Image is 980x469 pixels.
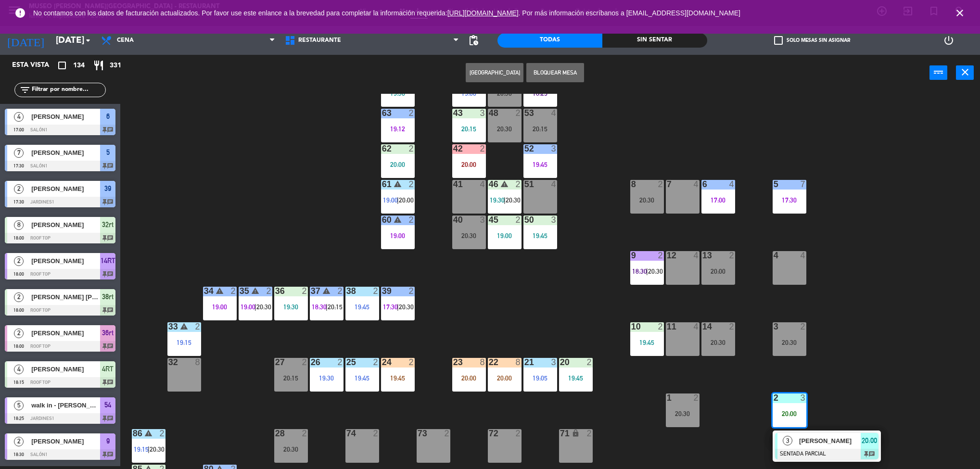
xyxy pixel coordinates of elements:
[801,251,806,260] div: 4
[632,267,647,275] span: 18:30
[523,161,557,168] div: 19:45
[468,35,479,46] span: pending_actions
[773,410,806,417] div: 20:00
[106,147,110,158] span: 5
[453,144,454,153] div: 42
[631,251,632,260] div: 9
[801,322,806,331] div: 2
[506,196,521,204] span: 20:30
[345,375,379,381] div: 19:45
[409,215,415,224] div: 2
[516,358,522,367] div: 8
[338,358,344,367] div: 2
[102,291,114,303] span: 38rt
[729,251,735,260] div: 2
[516,180,522,189] div: 2
[667,251,667,260] div: 12
[346,358,347,367] div: 25
[551,358,557,367] div: 3
[774,36,783,45] span: check_box_outline_blank
[5,60,69,71] div: Esta vista
[14,329,24,338] span: 2
[453,109,454,117] div: 43
[497,33,602,48] div: Todas
[373,358,379,367] div: 2
[801,180,806,189] div: 7
[312,303,327,311] span: 18:30
[452,126,486,132] div: 20:15
[82,35,94,46] i: arrow_drop_down
[648,267,663,275] span: 20:30
[102,363,114,375] span: 4RT
[168,322,169,331] div: 33
[523,232,557,239] div: 19:45
[447,9,519,17] a: [URL][DOMAIN_NAME]
[702,180,703,189] div: 6
[551,144,557,153] div: 3
[73,60,85,71] span: 134
[773,197,806,203] div: 17:30
[658,322,664,331] div: 2
[694,322,700,331] div: 4
[14,7,26,19] i: error
[345,304,379,310] div: 19:45
[31,220,100,230] span: [PERSON_NAME]
[274,375,308,381] div: 20:15
[14,437,24,446] span: 2
[489,429,489,438] div: 72
[694,251,700,260] div: 4
[729,180,735,189] div: 4
[117,37,134,44] span: Cena
[104,183,111,194] span: 39
[31,184,100,194] span: [PERSON_NAME]
[302,358,308,367] div: 2
[14,292,24,302] span: 2
[381,161,415,168] div: 20:00
[203,304,237,310] div: 19:00
[168,358,169,367] div: 32
[500,180,509,188] i: warning
[33,9,740,17] span: No contamos con los datos de facturación actualizados. Por favor use este enlance a la brevedad p...
[452,90,486,97] div: 19:00
[150,445,165,453] span: 20:30
[397,303,399,311] span: |
[409,109,415,117] div: 2
[452,161,486,168] div: 20:00
[701,339,735,346] div: 20:30
[488,126,522,132] div: 20:30
[702,322,703,331] div: 14
[480,144,486,153] div: 2
[526,63,584,82] button: Bloquear Mesa
[399,196,414,204] span: 20:00
[382,109,382,117] div: 63
[251,287,259,295] i: warning
[799,436,861,446] span: [PERSON_NAME]
[943,35,955,46] i: power_settings_new
[241,303,255,311] span: 19:00
[240,287,240,295] div: 35
[322,287,331,295] i: warning
[31,112,100,122] span: [PERSON_NAME]
[631,180,632,189] div: 8
[274,446,308,453] div: 20:30
[646,267,648,275] span: |
[148,445,150,453] span: |
[133,429,133,438] div: 86
[104,399,111,411] span: 54
[216,287,224,295] i: warning
[409,358,415,367] div: 2
[14,256,24,266] span: 2
[667,393,667,402] div: 1
[106,111,110,122] span: 6
[489,358,489,367] div: 22
[489,109,489,117] div: 48
[382,358,382,367] div: 24
[381,90,415,97] div: 19:30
